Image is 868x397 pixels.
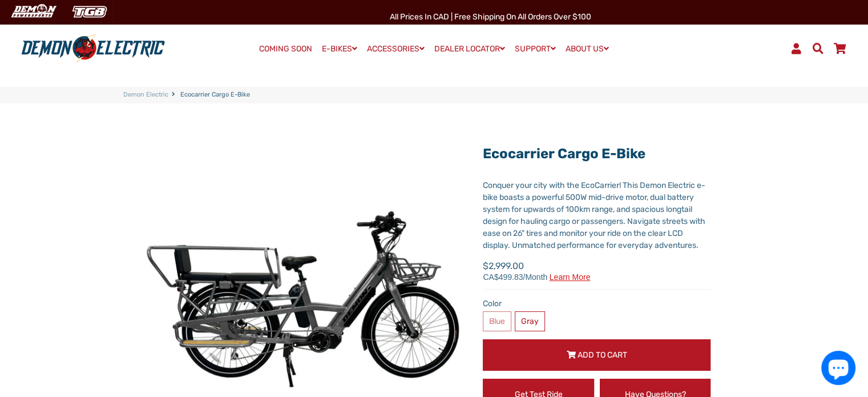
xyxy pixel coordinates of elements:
button: Add to Cart [483,339,710,371]
a: DEALER LOCATOR [430,41,509,57]
span: $2,999.00 [483,259,590,281]
a: E-BIKES [318,41,361,57]
span: Add to Cart [578,350,627,360]
span: Ecocarrier Cargo E-Bike [180,90,250,100]
a: ACCESSORIES [363,41,429,57]
span: All Prices in CAD | Free shipping on all orders over $100 [390,12,591,22]
a: Demon Electric [123,90,168,100]
img: Demon Electric [6,2,60,21]
label: Gray [515,311,545,331]
label: Color [483,298,710,310]
a: ABOUT US [562,41,613,57]
a: Ecocarrier Cargo E-Bike [483,146,645,162]
img: Demon Electric logo [17,34,169,63]
img: TGB Canada [66,2,113,21]
inbox-online-store-chat: Shopify online store chat [818,351,859,388]
a: SUPPORT [511,41,560,57]
label: Blue [483,311,511,331]
a: COMING SOON [255,41,316,57]
div: Conquer your city with the EcoCarrier! This Demon Electric e-bike boasts a powerful 500W mid-driv... [483,179,710,251]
